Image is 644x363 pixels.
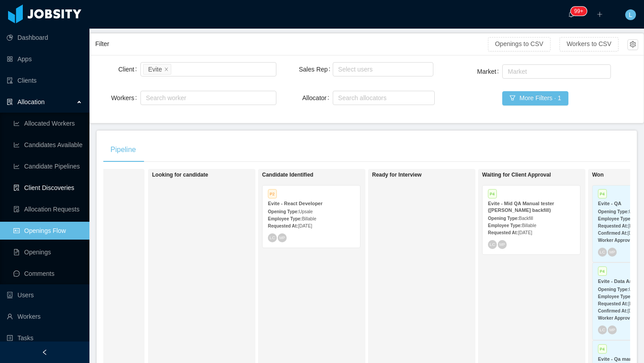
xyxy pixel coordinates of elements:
[610,328,615,332] span: MP
[628,224,642,228] span: [DATE]
[600,250,606,255] span: LC
[152,172,277,178] h1: Looking for candidate
[522,223,536,228] span: Billable
[600,328,606,333] span: LC
[148,64,162,74] div: Evite
[598,308,627,313] strong: Confirmed At:
[508,67,602,76] div: Market
[280,236,285,240] span: MP
[629,9,632,20] span: L
[13,222,82,240] a: icon: idcardOpenings Flow
[598,216,632,221] strong: Employee Type:
[500,242,505,246] span: MP
[7,329,82,347] a: icon: profileTasks
[598,344,607,354] span: P4
[488,37,551,51] button: Openings to CSV
[146,93,263,102] div: Search worker
[13,243,82,261] a: icon: file-textOpenings
[103,137,143,162] div: Pipeline
[598,266,607,276] span: P4
[302,216,316,221] span: Billable
[338,93,425,102] div: Search allocators
[7,99,13,105] i: icon: solution
[598,279,644,284] strong: Evite - Data Analyst
[7,72,82,89] a: icon: auditClients
[299,209,313,214] span: Upsale
[482,172,607,178] h1: Waiting for Client Approval
[7,308,82,325] a: icon: userWorkers
[111,94,140,101] label: Workers
[488,230,518,235] strong: Requested At:
[627,308,641,313] span: [DATE]
[302,94,333,101] label: Allocator
[598,209,629,214] strong: Opening Type:
[299,66,334,73] label: Sales Rep
[598,224,628,228] strong: Requested At:
[262,172,387,178] h1: Candidate Identified
[568,11,574,17] i: icon: bell
[505,66,510,77] input: Market
[268,216,302,221] strong: Employee Type:
[627,231,641,236] span: [DATE]
[571,7,587,16] sup: 105
[268,201,322,206] strong: Evite - React Developer
[598,189,607,198] span: P4
[164,67,169,72] i: icon: close
[338,65,424,74] div: Select users
[477,68,503,75] label: Market
[41,172,166,178] h1: On Hold
[335,64,340,75] input: Sales Rep
[13,179,82,197] a: icon: file-searchClient Discoveries
[629,287,643,292] span: Upsale
[519,216,533,221] span: Backfill
[13,200,82,218] a: icon: file-doneAllocation Requests
[7,50,82,68] a: icon: appstoreApps
[598,231,627,236] strong: Confirmed At:
[143,93,148,103] input: Workers
[270,235,275,240] span: LC
[598,238,637,243] strong: Worker Approved:
[268,189,277,198] span: P2
[13,157,82,175] a: icon: line-chartCandidate Pipelines
[7,286,82,304] a: icon: robotUsers
[13,136,82,154] a: icon: line-chartCandidates Available
[502,91,568,106] button: icon: filterMore Filters · 1
[118,66,140,73] label: Client
[598,316,637,321] strong: Worker Approved:
[488,189,497,198] span: P4
[610,250,615,254] span: MP
[597,11,603,17] i: icon: plus
[598,294,632,299] strong: Employee Type:
[488,201,554,213] strong: Evite - Mid QA Manual tester ([PERSON_NAME] backfill)
[628,301,642,306] span: [DATE]
[518,230,532,235] span: [DATE]
[598,301,628,306] strong: Requested At:
[629,209,643,214] span: Upsale
[13,265,82,283] a: icon: messageComments
[268,209,299,214] strong: Opening Type:
[627,39,638,50] button: icon: setting
[268,224,298,228] strong: Requested At:
[490,242,496,247] span: LC
[7,29,82,46] a: icon: pie-chartDashboard
[95,36,488,52] div: Filter
[143,64,171,75] li: Evite
[598,201,622,206] strong: Evite - QA
[17,98,45,106] span: Allocation
[372,172,497,178] h1: Ready for Interview
[598,287,629,292] strong: Opening Type:
[559,37,619,51] button: Workers to CSV
[488,223,522,228] strong: Employee Type:
[488,216,519,221] strong: Opening Type:
[298,224,312,228] span: [DATE]
[173,64,178,75] input: Client
[335,93,340,103] input: Allocator
[13,114,82,132] a: icon: line-chartAllocated Workers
